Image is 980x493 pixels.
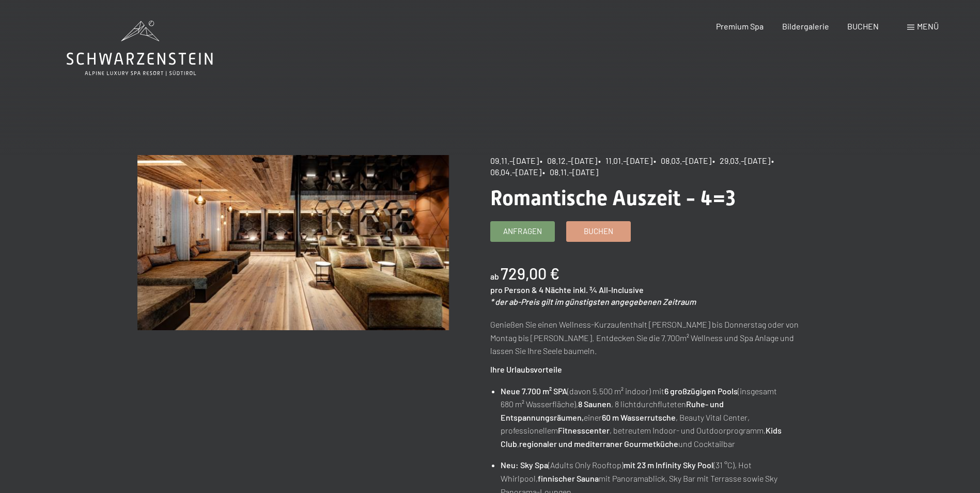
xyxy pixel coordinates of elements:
[490,318,802,358] p: Genießen Sie einen Wellness-Kurzaufenthalt [PERSON_NAME] bis Donnerstag oder von Montag bis [PERS...
[558,425,610,435] strong: Fitnesscenter
[782,21,829,31] a: Bildergalerie
[567,222,630,241] a: Buchen
[624,460,713,470] strong: mit 23 m Infinity Sky Pool
[491,222,554,241] a: Anfragen
[540,156,597,165] span: • 08.12.–[DATE]
[584,226,613,237] span: Buchen
[490,186,736,210] span: Romantische Auszeit - 4=3
[538,473,599,483] strong: finnischer Sauna
[137,155,449,330] img: Romantische Auszeit - 4=3
[539,285,571,295] span: 4 Nächte
[542,167,598,177] span: • 08.11.–[DATE]
[917,21,939,31] span: Menü
[664,386,738,396] strong: 6 großzügigen Pools
[578,399,611,409] strong: 8 Saunen
[503,226,542,237] span: Anfragen
[847,21,879,31] a: BUCHEN
[501,384,801,451] li: (davon 5.500 m² indoor) mit (insgesamt 680 m² Wasserfläche), , 8 lichtdurchfluteten einer , Beaut...
[490,297,696,306] em: * der ab-Preis gilt im günstigsten angegebenen Zeitraum
[598,156,652,165] span: • 11.01.–[DATE]
[501,460,548,470] strong: Neu: Sky Spa
[716,21,764,31] a: Premium Spa
[712,156,770,165] span: • 29.03.–[DATE]
[519,439,678,449] strong: regionaler und mediterraner Gourmetküche
[490,271,499,281] span: ab
[501,264,559,283] b: 729,00 €
[490,364,562,374] strong: Ihre Urlaubsvorteile
[573,285,644,295] span: inkl. ¾ All-Inclusive
[654,156,711,165] span: • 08.03.–[DATE]
[490,156,539,165] span: 09.11.–[DATE]
[490,285,537,295] span: pro Person &
[501,425,782,449] strong: Kids Club
[501,399,724,422] strong: Ruhe- und Entspannungsräumen,
[602,412,676,422] strong: 60 m Wasserrutsche
[501,386,567,396] strong: Neue 7.700 m² SPA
